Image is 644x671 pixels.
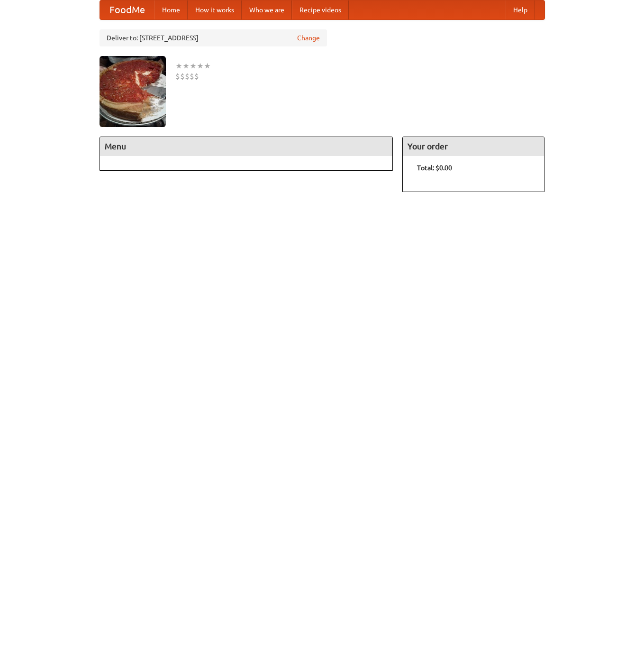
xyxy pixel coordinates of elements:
a: How it works [188,0,242,19]
a: Home [154,0,188,19]
h4: Your order [403,137,544,156]
li: $ [194,71,199,82]
li: ★ [182,61,190,71]
li: ★ [204,61,211,71]
a: Change [297,33,320,43]
li: $ [180,71,185,82]
li: $ [185,71,190,82]
div: Deliver to: [STREET_ADDRESS] [100,29,327,46]
a: Who we are [242,0,292,19]
li: ★ [197,61,204,71]
li: $ [175,71,180,82]
a: FoodMe [100,0,154,19]
img: angular.jpg [100,56,166,127]
li: ★ [190,61,197,71]
li: ★ [175,61,182,71]
li: $ [190,71,194,82]
a: Recipe videos [292,0,349,19]
b: Total: $0.00 [417,164,452,172]
h4: Menu [100,137,393,156]
a: Help [506,0,535,19]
